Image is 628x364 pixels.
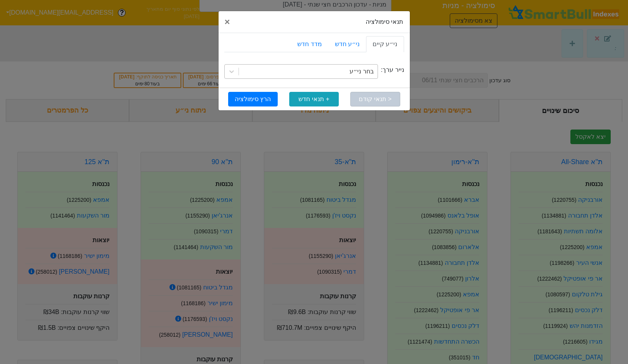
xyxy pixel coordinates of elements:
[350,67,373,76] div: בחר ני״ע
[225,17,230,27] span: ×
[366,36,404,52] a: ני״ע קיים
[381,65,404,75] label: נייר ערך:
[328,36,366,52] a: ני״ע חדש
[228,92,278,106] button: הרץ סימולציה
[350,92,400,106] button: < תנאי קודם
[291,36,328,52] a: מדד חדש
[219,11,410,33] div: תנאי סימולציה
[289,92,339,106] button: + תנאי חדש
